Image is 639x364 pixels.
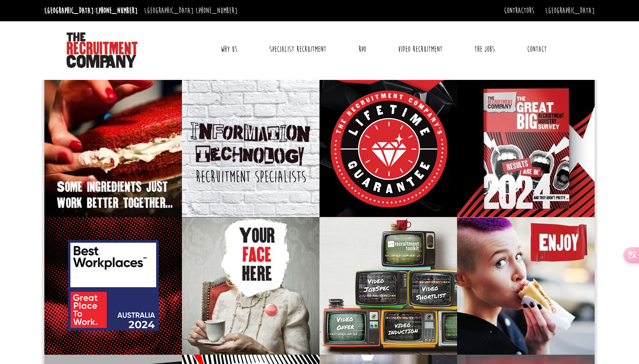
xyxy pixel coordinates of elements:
[468,38,501,60] a: The Jobs
[67,32,138,68] img: The Recruitment Company
[352,38,373,60] a: RPO
[391,38,449,60] a: Video Recruitment
[96,6,138,16] a: [PHONE_NUMBER]
[504,6,534,16] a: Contractors
[521,38,553,60] a: Contact
[545,6,595,16] a: [GEOGRAPHIC_DATA]
[214,38,244,60] a: Why Us
[263,38,333,60] a: Specialist Recruitment
[142,4,240,18] li: [GEOGRAPHIC_DATA]:
[196,6,237,16] a: [PHONE_NUMBER]
[42,4,140,18] li: [GEOGRAPHIC_DATA]:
